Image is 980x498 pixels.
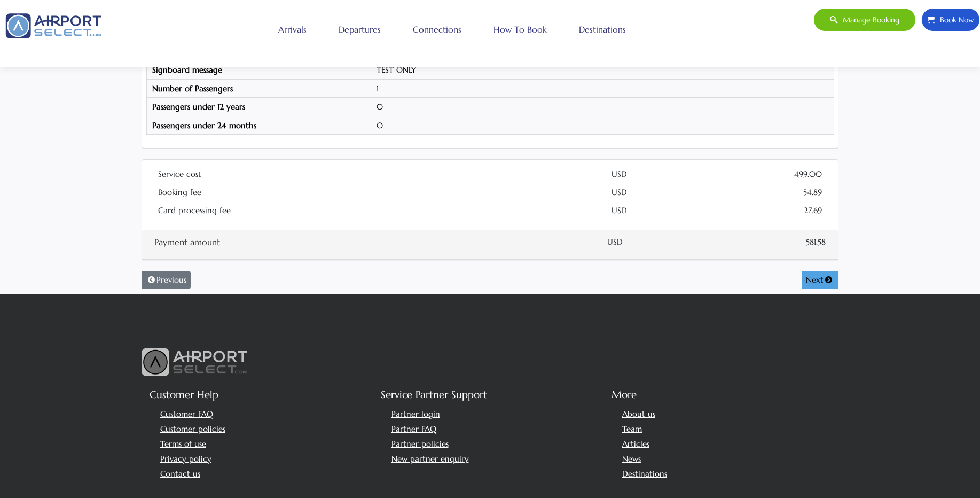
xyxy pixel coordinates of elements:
a: Partner policies [391,439,449,449]
th: Number of Passengers [146,79,371,97]
label: 499.00 [794,168,822,181]
a: About us [622,409,655,419]
a: Terms of use [160,439,206,449]
a: New partner enquiry [391,454,469,464]
th: Signboard message [146,61,371,79]
a: Destinations [576,16,629,43]
a: Departures [336,16,383,43]
td: 0 [371,116,834,134]
label: USD [611,168,627,181]
a: How to book [491,16,550,43]
label: USD [611,186,627,199]
label: USD [611,204,627,217]
h5: Service Partner Support [381,387,604,402]
a: Arrivals [276,16,309,43]
h5: More [611,387,835,402]
a: Customer policies [160,424,225,434]
td: TEST ONLY [371,61,834,79]
td: 1 [371,79,834,97]
a: Connections [410,16,464,43]
a: News [622,454,641,464]
span: Book Now [935,9,974,31]
td: 0 [371,98,834,116]
a: Customer FAQ [160,409,213,419]
label: 54.89 [803,186,822,199]
label: 581.58 [806,236,826,248]
th: Passengers under 12 years [146,98,371,116]
a: Contact us [160,469,200,479]
h5: Customer Help [150,387,373,402]
th: Passengers under 24 months [146,116,371,134]
label: USD [607,236,623,248]
button: Previous [142,271,191,289]
a: Privacy policy [160,454,211,464]
button: Next [802,271,838,289]
span: Manage booking [837,9,899,31]
a: Manage booking [813,8,916,32]
a: Book Now [921,8,980,32]
a: Destinations [622,469,667,479]
p: Booking fee [158,186,595,199]
a: Team [622,424,642,434]
p: Service cost [158,168,595,181]
a: Partner FAQ [391,424,436,434]
p: Card processing fee [158,204,595,217]
a: Articles [622,439,649,449]
h3: Payment amount [154,236,600,248]
a: Partner login [391,409,440,419]
label: 27.69 [804,204,822,217]
img: airport select logo [142,348,248,377]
